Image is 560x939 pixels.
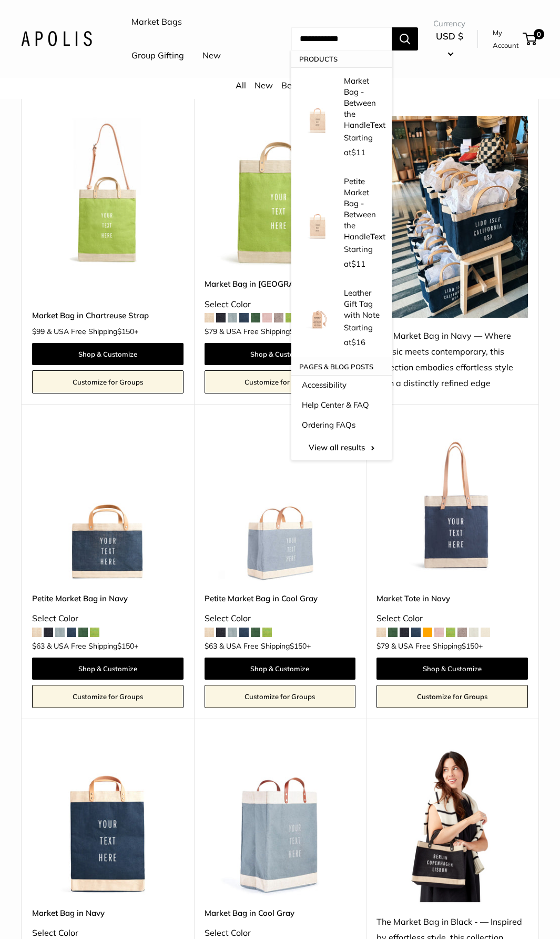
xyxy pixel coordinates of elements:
[433,28,465,62] button: USD $
[205,430,356,582] a: Petite Market Bag in Cool GrayPetite Market Bag in Cool Gray
[291,27,392,51] input: Search...
[205,745,356,896] a: Market Bag in Cool GrayMarket Bag in Cool Gray
[205,658,356,680] a: Shop & Customize
[462,641,478,651] span: $150
[433,16,465,31] span: Currency
[302,102,333,134] img: description_Make it yours with custom printed text.
[376,430,528,582] a: Market Tote in NavyMarket Tote in Navy
[236,80,246,90] a: All
[219,328,311,335] span: & USA Free Shipping +
[205,592,356,604] a: Petite Market Bag in Cool Gray
[351,337,365,347] span: $16
[205,116,356,268] img: Market Bag in Chartreuse
[376,430,528,582] img: Market Tote in Navy
[370,231,383,241] strong: Tex
[205,685,356,708] a: Customize for Groups
[302,208,333,239] img: description_Make it yours with custom printed text.
[254,80,273,90] a: New
[376,611,528,627] div: Select Color
[291,67,392,168] a: description_Make it yours with custom printed text. Market Bag - Between the HandleText Starting ...
[344,133,373,157] span: Starting at
[32,370,184,393] a: Customize for Groups
[32,430,184,582] a: description_Make it yours with custom text.Petite Market Bag in Navy
[344,287,381,320] p: Leather Gift Tag with Note
[291,435,392,460] a: View all results
[291,279,392,358] a: description_Make it yours with custom printed text Leather Gift Tag with Note Starting at$16
[344,322,373,347] span: Starting at
[32,343,184,365] a: Shop & Customize
[32,116,184,268] img: Market Bag in Chartreuse Strap
[291,395,392,415] a: Help Center & FAQ
[376,658,528,680] a: Shop & Customize
[205,343,356,365] a: Shop & Customize
[291,358,392,375] p: Pages & Blog posts
[32,309,184,321] a: Market Bag in Chartreuse Strap
[219,642,311,650] span: & USA Free Shipping +
[117,327,134,336] span: $150
[205,641,217,651] span: $63
[205,907,356,919] a: Market Bag in Cool Gray
[281,80,324,90] a: Bestsellers
[493,26,519,52] a: My Account
[32,745,184,896] a: Market Bag in NavyMarket Bag in Navy
[131,48,184,64] a: Group Gifting
[376,745,528,904] img: The Market Bag in Black - — Inspired by effortless style, this collection honors the versatility ...
[524,33,537,45] a: 0
[32,658,184,680] a: Shop & Customize
[344,176,385,242] p: Petite Market Bag - Between the Handle t
[205,297,356,312] div: Select Color
[47,328,138,335] span: & USA Free Shipping +
[32,641,45,651] span: $63
[202,48,221,64] a: New
[291,51,392,67] p: Products
[32,592,184,604] a: Petite Market Bag in Navy
[205,116,356,268] a: Market Bag in ChartreuseMarket Bag in Chartreuse
[291,375,392,395] a: Accessibility
[376,328,528,391] div: The Market Bag in Navy — Where classic meets contemporary, this collection embodies effortless st...
[205,370,356,393] a: Customize for Groups
[205,611,356,627] div: Select Color
[291,168,392,279] a: description_Make it yours with custom printed text. Petite Market Bag - Between the HandleText St...
[534,29,544,39] span: 0
[32,685,184,708] a: Customize for Groups
[205,278,356,290] a: Market Bag in [GEOGRAPHIC_DATA]
[205,430,356,582] img: Petite Market Bag in Cool Gray
[32,116,184,268] a: Market Bag in Chartreuse StrapMarket Bag in Chartreuse Strap
[370,120,383,130] strong: Tex
[205,745,356,896] img: Market Bag in Cool Gray
[351,147,365,157] span: $11
[391,642,483,650] span: & USA Free Shipping +
[291,415,392,435] a: Ordering FAQs
[32,907,184,919] a: Market Bag in Navy
[32,327,45,336] span: $99
[32,611,184,627] div: Select Color
[376,116,528,318] img: The Market Bag in Navy — Where classic meets contemporary, this collection embodies effortless st...
[344,244,373,269] span: Starting at
[205,327,217,336] span: $79
[392,27,418,51] button: Search
[32,745,184,896] img: Market Bag in Navy
[344,75,385,130] p: Market Bag - Between the Handle t
[376,592,528,604] a: Market Tote in Navy
[351,259,365,269] span: $11
[302,303,333,335] img: description_Make it yours with custom printed text
[436,31,463,42] span: USD $
[21,31,92,46] img: Apolis
[32,430,184,582] img: description_Make it yours with custom text.
[376,685,528,708] a: Customize for Groups
[117,641,134,651] span: $150
[47,642,138,650] span: & USA Free Shipping +
[131,14,182,30] a: Market Bags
